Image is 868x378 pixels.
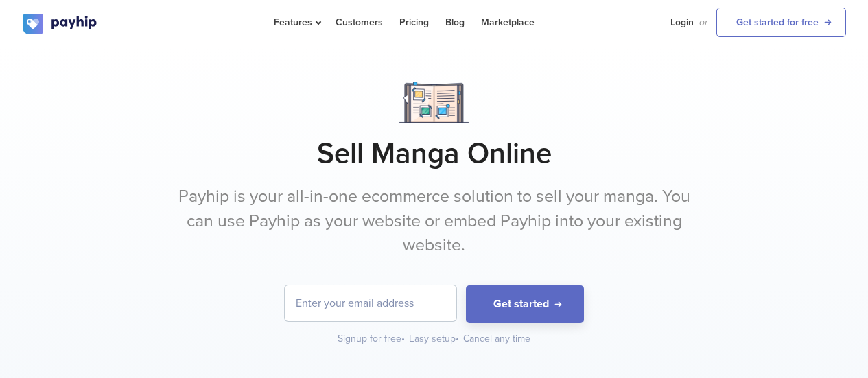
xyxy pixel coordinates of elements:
div: Cancel any time [463,332,530,346]
span: • [401,333,405,344]
button: Get started [466,285,584,323]
h1: Sell Manga Online [23,137,846,171]
img: Notebook.png [399,82,469,123]
div: Signup for free [338,332,406,346]
span: • [456,333,459,344]
input: Enter your email address [285,285,456,321]
a: Get started for free [716,8,846,37]
div: Easy setup [409,332,460,346]
p: Payhip is your all-in-one ecommerce solution to sell your manga. You can use Payhip as your websi... [177,185,692,258]
img: logo.svg [23,14,98,34]
span: Features [274,16,319,28]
